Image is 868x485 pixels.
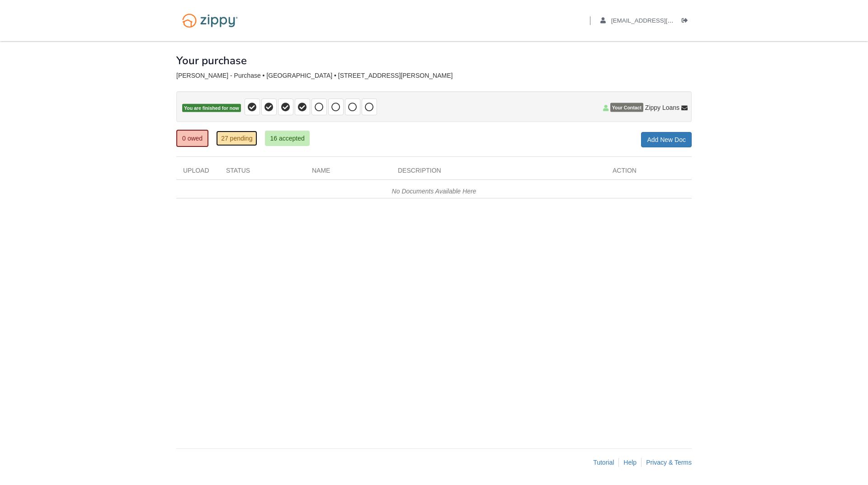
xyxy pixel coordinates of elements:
[600,17,715,26] a: edit profile
[623,459,637,466] a: Help
[176,72,692,80] div: [PERSON_NAME] - Purchase • [GEOGRAPHIC_DATA] • [STREET_ADDRESS][PERSON_NAME]
[216,131,257,146] a: 27 pending
[682,17,692,26] a: Log out
[606,166,692,179] div: Action
[305,166,391,179] div: Name
[610,103,643,112] span: Your Contact
[593,459,614,466] a: Tutorial
[646,459,692,466] a: Privacy & Terms
[176,9,244,32] img: Logo
[219,166,305,179] div: Status
[641,132,692,147] a: Add New Doc
[611,17,715,24] span: aaboley88@icloud.com
[391,166,606,179] div: Description
[265,131,309,146] a: 16 accepted
[176,130,208,147] a: 0 owed
[392,188,476,195] em: No Documents Available Here
[176,166,219,179] div: Upload
[645,103,679,112] span: Zippy Loans
[182,104,241,113] span: You are finished for now
[176,55,247,66] h1: Your purchase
